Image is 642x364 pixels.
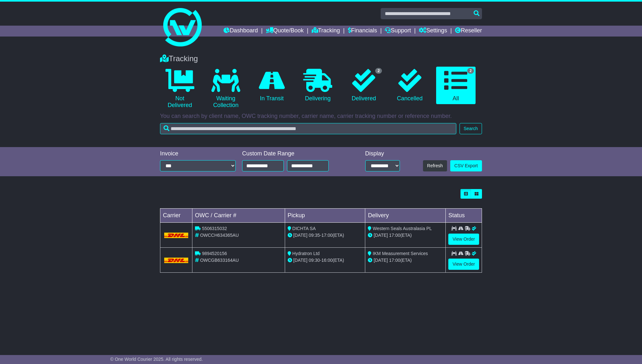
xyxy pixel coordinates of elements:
[450,160,482,171] a: CSV Export
[368,232,443,239] div: (ETA)
[252,67,291,104] a: In Transit
[298,67,337,104] a: Delivering
[164,258,188,263] img: DHL.png
[368,257,443,264] div: (ETA)
[374,233,388,238] span: [DATE]
[436,67,476,104] a: 2 All
[160,67,199,111] a: Not Delivered
[160,209,192,223] td: Carrier
[293,233,308,238] span: [DATE]
[448,259,479,270] a: View Order
[266,26,304,37] a: Quote/Book
[373,226,432,231] span: Western Seals Australasia PL
[419,26,447,37] a: Settings
[374,258,388,263] span: [DATE]
[321,233,333,238] span: 17:00
[423,160,447,171] button: Refresh
[206,67,245,111] a: Waiting Collection
[309,233,320,238] span: 09:35
[288,257,363,264] div: - (ETA)
[365,209,446,223] td: Delivery
[200,233,239,238] span: OWCCH634365AU
[312,26,340,37] a: Tracking
[285,209,365,223] td: Pickup
[288,232,363,239] div: - (ETA)
[164,233,188,238] img: DHL.png
[385,26,411,37] a: Support
[467,68,474,74] span: 2
[389,233,400,238] span: 17:00
[202,251,227,256] span: 9894520156
[200,258,239,263] span: OWCGB633164AU
[389,258,400,263] span: 17:00
[242,150,345,157] div: Custom Date Range
[390,67,429,104] a: Cancelled
[344,67,384,104] a: 2 Delivered
[460,123,482,134] button: Search
[160,113,482,120] p: You can search by client name, OWC tracking number, carrier name, carrier tracking number or refe...
[365,150,400,157] div: Display
[192,209,285,223] td: OWC / Carrier #
[160,150,236,157] div: Invoice
[375,68,382,74] span: 2
[321,258,333,263] span: 16:00
[293,258,308,263] span: [DATE]
[446,209,482,223] td: Status
[448,234,479,245] a: View Order
[202,226,227,231] span: 5506315032
[157,54,485,63] div: Tracking
[292,226,316,231] span: DICHTA SA
[455,26,482,37] a: Reseller
[292,251,320,256] span: Hydratron Ltd
[110,357,203,362] span: © One World Courier 2025. All rights reserved.
[373,251,428,256] span: IKM Measurement Services
[309,258,320,263] span: 09:30
[348,26,377,37] a: Financials
[224,26,258,37] a: Dashboard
